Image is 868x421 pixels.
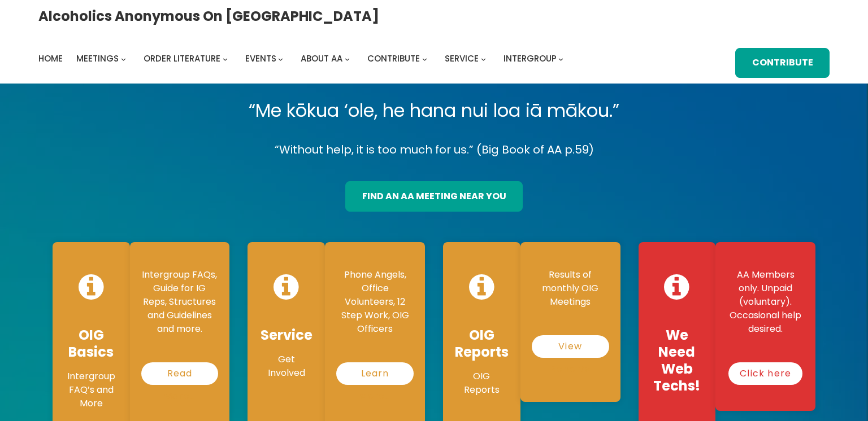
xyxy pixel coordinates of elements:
[38,4,379,28] a: Alcoholics Anonymous on [GEOGRAPHIC_DATA]
[532,268,609,309] p: Results of monthly OIG Meetings
[259,327,314,344] h4: Service
[141,268,219,336] p: Intergroup FAQs, Guide for IG Reps, Structures and Guidelines and more.
[445,51,479,67] a: Service
[367,51,420,67] a: Contribute
[735,48,830,78] a: Contribute
[245,51,276,67] a: Events
[144,52,220,64] span: Order Literature
[727,268,804,336] p: AA Members only. Unpaid (voluntary). Occasional help desired.
[345,181,523,211] a: find an aa meeting near you
[650,327,705,394] h4: We Need Web Techs!
[64,370,119,410] p: Intergroup FAQ’s and More
[301,51,342,67] a: About AA
[76,52,119,64] span: Meetings
[121,56,126,62] button: Meetings submenu
[301,52,342,64] span: About AA
[454,370,509,397] p: OIG Reports
[454,327,509,361] h4: OIG Reports
[141,362,219,385] a: Read More…
[278,56,283,62] button: Events submenu
[44,95,824,126] p: “Me kōkua ‘ole, he hana nui loa iā mākou.”
[422,56,427,62] button: Contribute submenu
[504,51,557,67] a: Intergroup
[245,52,276,64] span: Events
[367,52,420,64] span: Contribute
[336,362,414,385] a: Learn More…
[345,56,350,62] button: About AA submenu
[445,52,479,64] span: Service
[558,56,563,62] button: Intergroup submenu
[259,353,314,380] p: Get Involved
[728,362,802,385] a: Click here
[64,327,119,361] h4: OIG Basics
[481,56,486,62] button: Service submenu
[38,52,63,64] span: Home
[76,51,119,67] a: Meetings
[38,51,567,67] nav: Intergroup
[336,268,414,336] p: Phone Angels, Office Volunteers, 12 Step Work, OIG Officers
[44,140,824,160] p: “Without help, it is too much for us.” (Big Book of AA p.59)
[223,56,228,62] button: Order Literature submenu
[504,52,557,64] span: Intergroup
[532,335,609,358] a: View Reports
[38,51,63,67] a: Home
